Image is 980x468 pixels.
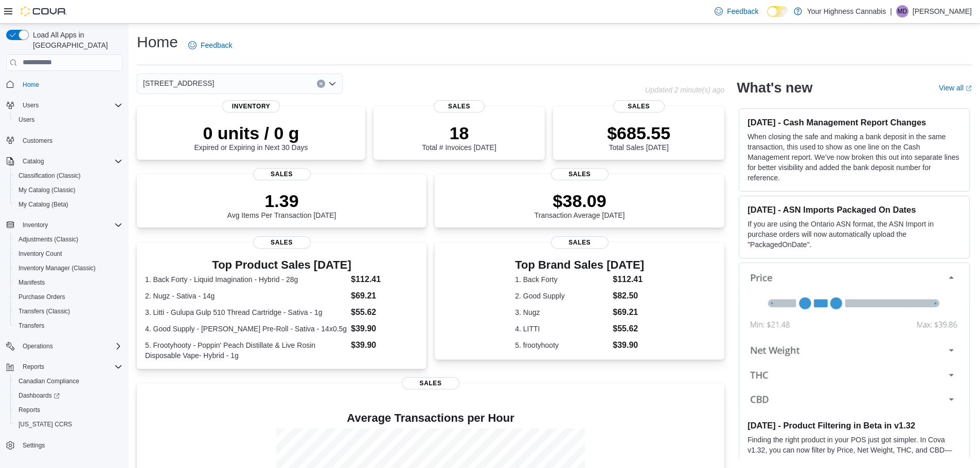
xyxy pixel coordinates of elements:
span: Adjustments (Classic) [14,233,122,246]
button: Classification (Classic) [10,169,127,183]
p: $685.55 [607,123,670,143]
p: 0 units / 0 g [194,123,308,143]
dt: 4. Good Supply - [PERSON_NAME] Pre-Roll - Sativa - 14x0.5g [145,324,347,334]
span: My Catalog (Classic) [14,184,122,196]
dt: 5. Frootyhooty - Poppin' Peach Distillate & Live Rosin Disposable Vape- Hybrid - 1g [145,340,347,361]
span: Reports [23,363,44,371]
p: Updated 2 minute(s) ago [645,86,724,94]
p: Your Highness Cannabis [807,5,886,17]
button: Settings [2,438,127,453]
span: Transfers [14,320,122,332]
button: Transfers [10,319,127,333]
span: Settings [23,441,45,450]
span: Sales [551,168,609,180]
dt: 2. Nugz - Sativa - 14g [145,291,347,301]
div: Avg Items Per Transaction [DATE] [227,191,336,219]
button: Inventory Manager (Classic) [10,261,127,275]
button: Open list of options [328,80,336,88]
span: Dashboards [14,389,122,402]
h3: Top Brand Sales [DATE] [515,259,644,271]
span: Inventory [19,219,122,231]
span: Purchase Orders [14,291,122,303]
span: Users [23,101,39,109]
span: My Catalog (Beta) [19,200,68,209]
button: Customers [2,133,127,148]
div: Maggie Doucet [896,5,908,17]
p: 18 [422,123,496,143]
span: Users [19,116,34,124]
span: Reports [19,406,40,414]
dd: $39.90 [613,339,644,351]
a: Customers [19,135,57,147]
dd: $39.90 [351,323,418,335]
a: Transfers [14,320,48,332]
button: Home [2,77,127,92]
dt: 4. LITTI [515,324,609,334]
h4: Average Transactions per Hour [145,412,716,424]
span: Sales [402,377,459,389]
dt: 5. frootyhooty [515,340,609,350]
a: Feedback [184,35,236,55]
span: Washington CCRS [14,418,122,430]
dt: 3. Litti - Gulupa Gulp 510 Thread Cartridge - Sativa - 1g [145,307,347,317]
div: Transaction Average [DATE] [534,191,625,219]
span: Inventory Count [19,250,62,258]
span: Catalog [23,157,44,165]
h3: [DATE] - Cash Management Report Changes [747,117,961,127]
div: Expired or Expiring in Next 30 Days [194,123,308,152]
span: Purchase Orders [19,293,65,301]
span: Home [19,78,122,91]
span: My Catalog (Classic) [19,186,76,194]
span: Classification (Classic) [14,170,122,182]
button: Inventory Count [10,247,127,261]
span: Customers [23,137,52,145]
span: Transfers (Classic) [14,305,122,317]
button: Operations [2,339,127,353]
button: Inventory [2,218,127,232]
p: [PERSON_NAME] [913,5,972,17]
a: Inventory Count [14,248,66,260]
button: Users [19,99,43,111]
h2: What's new [737,80,812,96]
button: Reports [19,361,48,373]
p: If you are using the Ontario ASN format, the ASN Import in purchase orders will now automatically... [747,219,961,250]
span: Manifests [14,276,122,289]
span: [STREET_ADDRESS] [143,77,214,89]
button: Operations [19,340,57,352]
a: Inventory Manager (Classic) [14,262,100,274]
h3: Top Product Sales [DATE] [145,259,418,271]
span: Classification (Classic) [19,172,81,180]
a: Classification (Classic) [14,170,85,182]
span: Feedback [727,6,758,16]
span: Settings [19,439,122,452]
h1: Home [137,32,178,52]
span: Load All Apps in [GEOGRAPHIC_DATA] [29,30,122,50]
a: Manifests [14,276,49,289]
button: Users [10,113,127,127]
span: Sales [551,236,609,249]
input: Dark Mode [767,6,789,17]
button: My Catalog (Beta) [10,197,127,212]
a: My Catalog (Beta) [14,198,73,211]
button: Purchase Orders [10,290,127,304]
button: Transfers (Classic) [10,304,127,319]
span: Inventory Manager (Classic) [19,264,96,272]
dd: $112.41 [613,273,644,286]
span: Catalog [19,155,122,167]
button: Inventory [19,219,52,231]
button: Manifests [10,275,127,290]
a: Settings [19,439,49,452]
p: | [890,5,892,17]
span: Dashboards [19,391,60,400]
a: Dashboards [10,388,127,403]
a: Canadian Compliance [14,375,83,387]
a: My Catalog (Classic) [14,184,80,196]
span: Sales [253,168,311,180]
div: Total Sales [DATE] [607,123,670,152]
button: Clear input [317,80,325,88]
dd: $82.50 [613,290,644,302]
dd: $55.62 [351,306,418,319]
a: Dashboards [14,389,64,402]
button: Adjustments (Classic) [10,232,127,247]
dt: 2. Good Supply [515,291,609,301]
